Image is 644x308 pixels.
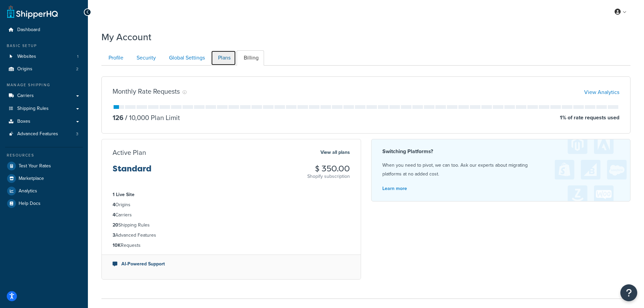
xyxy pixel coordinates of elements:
a: View all plans [320,148,350,157]
strong: 20 [113,221,118,229]
a: Carriers [5,90,83,102]
li: Requests [113,242,350,249]
p: Shopify subscription [307,173,350,180]
p: 126 [113,113,123,122]
span: Dashboard [17,27,40,33]
li: Carriers [113,211,350,219]
li: AI-Powered Support [113,260,350,268]
p: 1 % of rate requests used [560,113,619,122]
a: Origins 2 [5,63,83,75]
li: Shipping Rules [113,221,350,229]
a: Websites 1 [5,50,83,63]
strong: 4 [113,201,115,208]
a: Learn more [382,185,407,192]
div: Resources [5,152,83,158]
span: Advanced Features [17,131,58,137]
li: Origins [5,63,83,75]
span: Origins [17,66,32,72]
p: 10,000 Plan Limit [123,113,180,122]
li: Advanced Features [113,232,350,239]
button: Open Resource Center [620,284,637,301]
a: Boxes [5,115,83,128]
span: Test Your Rates [19,163,51,169]
span: Shipping Rules [17,106,49,112]
span: Boxes [17,119,30,124]
h3: Active Plan [113,149,146,156]
strong: 3 [113,232,115,239]
a: View Analytics [584,88,619,96]
a: ShipperHQ Home [7,5,58,19]
a: Security [129,50,161,66]
a: Shipping Rules [5,102,83,115]
li: Websites [5,50,83,63]
span: Analytics [19,188,37,194]
strong: 1 Live Site [113,191,135,198]
a: Profile [101,50,129,66]
li: Advanced Features [5,128,83,140]
strong: 10K [113,242,121,249]
li: Origins [113,201,350,209]
h3: Monthly Rate Requests [113,88,180,95]
p: When you need to pivot, we can too. Ask our experts about migrating platforms at no added cost. [382,161,620,179]
a: Global Settings [162,50,210,66]
h1: My Account [101,30,151,44]
span: Websites [17,54,36,60]
h3: Standard [113,164,151,179]
a: Billing [237,50,264,66]
span: 3 [76,131,78,137]
div: Manage Shipping [5,82,83,88]
span: / [125,113,127,123]
a: Help Docs [5,197,83,210]
span: 1 [77,54,78,60]
span: Carriers [17,93,34,99]
div: Basic Setup [5,43,83,49]
span: Help Docs [19,201,41,207]
a: Marketplace [5,172,83,185]
a: Plans [211,50,236,66]
a: Test Your Rates [5,160,83,172]
a: Dashboard [5,24,83,36]
a: Analytics [5,185,83,197]
span: Marketplace [19,176,44,182]
h4: Switching Platforms? [382,147,620,156]
a: Advanced Features 3 [5,128,83,140]
strong: 4 [113,211,115,218]
span: 2 [76,66,78,72]
h3: $ 350.00 [307,164,350,173]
